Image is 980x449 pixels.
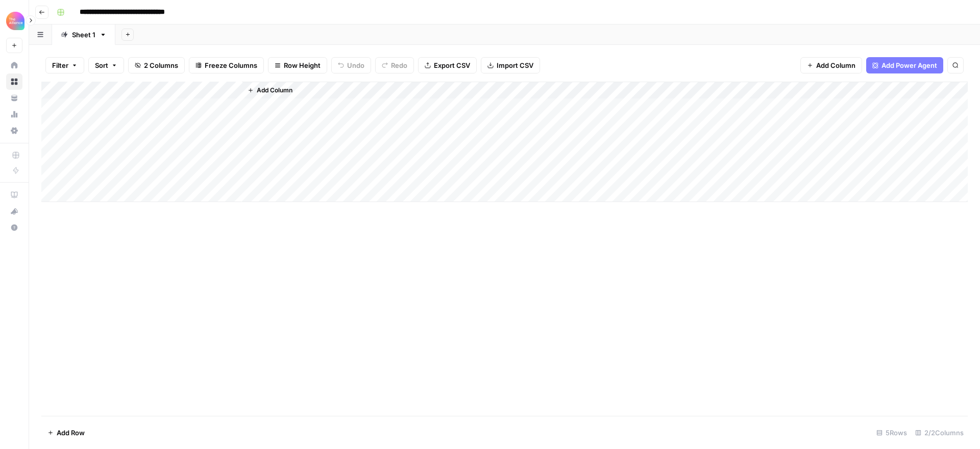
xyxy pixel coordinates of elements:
button: Undo [331,57,371,73]
span: Export CSV [434,60,470,70]
button: What's new? [6,203,22,219]
button: Row Height [268,57,327,73]
button: Add Power Agent [866,57,943,73]
button: Sort [88,57,124,73]
div: 5 Rows [872,425,911,441]
button: Export CSV [418,57,477,73]
button: Add Column [800,57,862,73]
span: Redo [391,60,407,70]
button: Import CSV [481,57,540,73]
a: Sheet 1 [52,24,115,45]
button: Workspace: Alliance [6,8,22,34]
span: Row Height [284,60,321,70]
button: 2 Columns [128,57,185,73]
div: Sheet 1 [72,30,95,40]
a: Home [6,57,22,73]
span: Import CSV [497,60,533,70]
span: Sort [95,60,108,70]
a: Settings [6,122,22,139]
button: Add Row [41,425,91,441]
div: 2/2 Columns [911,425,968,441]
a: AirOps Academy [6,187,22,203]
a: Your Data [6,90,22,106]
button: Add Column [243,84,297,97]
span: Add Power Agent [881,60,937,70]
a: Browse [6,73,22,90]
span: Add Row [57,428,85,438]
span: Freeze Columns [205,60,257,70]
span: Add Column [816,60,855,70]
button: Freeze Columns [189,57,264,73]
button: Help + Support [6,219,22,236]
span: Undo [347,60,364,70]
button: Filter [45,57,84,73]
a: Usage [6,106,22,122]
img: Alliance Logo [6,12,24,30]
span: 2 Columns [144,60,178,70]
span: Filter [52,60,68,70]
span: Add Column [257,86,292,95]
div: What's new? [7,204,22,219]
button: Redo [375,57,414,73]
